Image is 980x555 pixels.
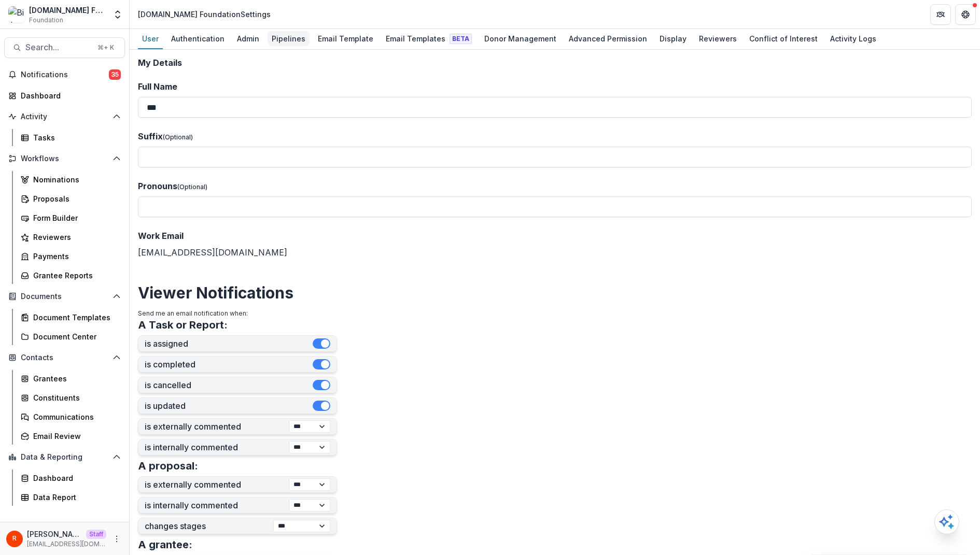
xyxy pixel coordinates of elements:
div: Payments [33,251,117,262]
span: Activity [21,112,108,121]
span: Send me an email notification when: [138,309,248,317]
div: [DOMAIN_NAME] Foundation Settings [138,9,271,20]
div: Grantees [33,373,117,384]
div: Pipelines [268,31,310,46]
a: Proposals [17,190,125,207]
div: Document Center [33,331,117,342]
div: Email Template [314,31,377,46]
label: is externally commented [145,480,289,490]
button: Open Data & Reporting [4,449,125,465]
a: Email Templates Beta [382,29,476,49]
a: Email Review [17,428,125,445]
h3: A grantee: [138,538,192,551]
span: Work Email [138,231,184,241]
button: Open Documents [4,288,125,305]
a: Form Builder [17,209,125,226]
a: Dashboard [17,469,125,487]
a: Authentication [167,29,229,49]
span: Foundation [29,16,63,25]
a: Data Report [17,489,125,506]
a: Grantee Reports [17,267,125,284]
div: Email Review [33,431,117,442]
span: Beta [450,34,472,44]
h2: My Details [138,58,972,68]
div: Display [655,31,691,46]
p: [PERSON_NAME] [27,529,82,539]
div: Activity Logs [826,31,880,46]
div: Constituents [33,392,117,403]
span: Full Name [138,81,177,92]
nav: breadcrumb [134,7,275,22]
button: Get Help [955,4,976,25]
div: Raj [12,535,17,542]
a: Communications [17,408,125,425]
a: Reviewers [17,229,125,246]
p: [EMAIL_ADDRESS][DOMAIN_NAME] [27,539,106,549]
img: Bill.com Foundation [8,6,25,23]
a: Email Template [314,29,377,49]
div: Proposals [33,193,117,204]
a: Grantees [17,370,125,387]
button: Notifications35 [4,66,125,83]
button: Open Workflows [4,150,125,167]
div: Reviewers [33,232,117,243]
a: Reviewers [695,29,741,49]
div: Data Report [33,492,117,503]
a: Conflict of Interest [745,29,822,49]
h2: Viewer Notifications [138,283,972,302]
button: Search... [4,37,125,58]
span: Workflows [21,154,108,163]
div: Advanced Permission [565,31,651,46]
span: Suffix [138,131,163,141]
a: Advanced Permission [565,29,651,49]
div: Admin [233,31,263,46]
a: Payments [17,248,125,265]
a: Donor Management [480,29,561,49]
div: Document Templates [33,312,117,323]
label: is cancelled [145,380,313,390]
div: Form Builder [33,212,117,223]
label: is updated [145,401,313,411]
div: [EMAIL_ADDRESS][DOMAIN_NAME] [138,230,972,259]
div: ⌘ + K [95,42,116,53]
button: Open entity switcher [110,4,125,25]
div: Tasks [33,132,117,143]
button: More [110,533,123,545]
a: Constituents [17,389,125,406]
span: Pronouns [138,181,177,191]
div: User [138,31,163,46]
div: Dashboard [21,90,117,101]
a: Pipelines [268,29,310,49]
div: Reviewers [695,31,741,46]
div: Conflict of Interest [745,31,822,46]
button: Open AI Assistant [934,509,959,534]
label: changes stages [145,521,273,531]
label: is externally commented [145,422,289,432]
span: Contacts [21,353,108,362]
div: Grantee Reports [33,270,117,281]
a: Document Templates [17,309,125,326]
label: is assigned [145,339,313,349]
div: Nominations [33,174,117,185]
button: Open Activity [4,108,125,125]
a: Document Center [17,328,125,345]
span: (Optional) [163,133,193,141]
a: Admin [233,29,263,49]
label: is internally commented [145,443,289,452]
div: Email Templates [382,31,476,46]
div: Authentication [167,31,229,46]
a: Tasks [17,129,125,146]
a: Dashboard [4,87,125,104]
h3: A Task or Report: [138,319,228,331]
a: User [138,29,163,49]
span: Data & Reporting [21,453,108,462]
div: Communications [33,411,117,422]
span: 35 [109,69,121,80]
button: Open Contacts [4,349,125,366]
a: Display [655,29,691,49]
a: Activity Logs [826,29,880,49]
label: is completed [145,360,313,369]
span: Documents [21,292,108,301]
span: Notifications [21,70,109,79]
div: [DOMAIN_NAME] Foundation [29,5,106,16]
